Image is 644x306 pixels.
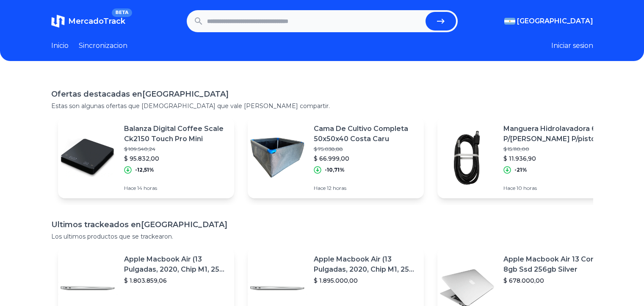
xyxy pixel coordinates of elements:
a: Featured imageBalanza Digital Coffee Scale Ck2150 Touch Pro Mini$ 109.540,24$ 95.832,00-12,51%Hac... [58,117,234,198]
p: -10,71% [325,167,345,173]
img: Featured image [248,128,307,187]
p: Apple Macbook Air (13 Pulgadas, 2020, Chip M1, 256 Gb De Ssd, 8 Gb De Ram) - Plata [124,254,227,275]
h1: Ofertas destacadas en [GEOGRAPHIC_DATA] [51,88,593,100]
p: $ 95.832,00 [124,154,227,163]
p: Los ultimos productos que se trackearon. [51,232,593,241]
p: $ 75.038,88 [314,146,417,153]
span: BETA [112,8,132,17]
p: $ 109.540,24 [124,146,227,153]
a: Featured imageManguera Hidrolavadora 6m P/[PERSON_NAME] P/pistola Univ.$ 15.110,00$ 11.936,90-21%... [437,117,614,198]
p: Apple Macbook Air 13 Core I5 8gb Ssd 256gb Silver [503,254,607,275]
p: Balanza Digital Coffee Scale Ck2150 Touch Pro Mini [124,124,227,144]
p: Manguera Hidrolavadora 6m P/[PERSON_NAME] P/pistola Univ. [503,124,607,144]
p: Hace 14 horas [124,185,227,192]
img: MercadoTrack [51,14,65,28]
p: Hace 12 horas [314,185,417,192]
button: Iniciar sesion [551,41,593,51]
span: MercadoTrack [68,17,125,26]
a: MercadoTrackBETA [51,14,125,28]
p: $ 11.936,90 [503,154,607,163]
p: -21% [514,167,527,173]
p: $ 678.000,00 [503,276,607,285]
p: $ 1.895.000,00 [314,276,417,285]
p: Apple Macbook Air (13 Pulgadas, 2020, Chip M1, 256 Gb De Ssd, 8 Gb De Ram) - Plata [314,254,417,275]
p: Cama De Cultivo Completa 50x50x40 Costa Caru [314,124,417,144]
h1: Ultimos trackeados en [GEOGRAPHIC_DATA] [51,219,593,231]
p: $ 1.803.859,06 [124,276,227,285]
a: Inicio [51,41,69,51]
img: Argentina [504,18,515,25]
p: $ 15.110,00 [503,146,607,153]
a: Sincronizacion [79,41,127,51]
button: [GEOGRAPHIC_DATA] [504,16,593,26]
span: [GEOGRAPHIC_DATA] [517,16,593,26]
p: Hace 10 horas [503,185,607,192]
img: Featured image [437,128,497,187]
img: Featured image [58,128,117,187]
p: Estas son algunas ofertas que [DEMOGRAPHIC_DATA] que vale [PERSON_NAME] compartir. [51,102,593,110]
a: Featured imageCama De Cultivo Completa 50x50x40 Costa Caru$ 75.038,88$ 66.999,00-10,71%Hace 12 horas [248,117,424,198]
p: -12,51% [135,167,154,173]
p: $ 66.999,00 [314,154,417,163]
